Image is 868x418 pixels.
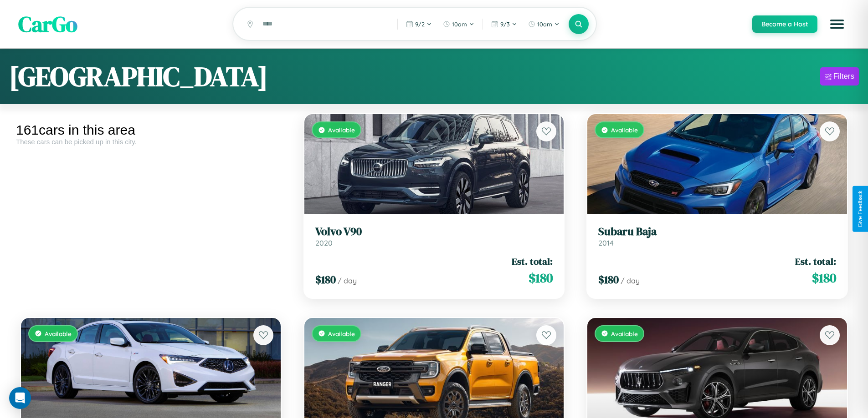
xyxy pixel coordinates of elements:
[338,276,357,285] span: / day
[328,330,355,337] span: Available
[598,272,619,287] span: $ 180
[812,269,836,287] span: $ 180
[824,11,850,37] button: Open menu
[45,330,72,337] span: Available
[315,225,553,247] a: Volvo V902020
[500,20,510,28] span: 9 / 3
[611,330,638,337] span: Available
[752,15,817,33] button: Become a Host
[611,126,638,134] span: Available
[401,17,437,31] button: 9/2
[795,255,836,268] span: Est. total:
[18,9,77,39] span: CarGo
[487,17,522,31] button: 9/3
[9,387,31,409] div: Open Intercom Messenger
[598,238,614,247] span: 2014
[452,20,467,28] span: 10am
[315,238,333,247] span: 2020
[537,20,552,28] span: 10am
[833,72,854,81] div: Filters
[598,225,836,238] h3: Subaru Baja
[9,58,268,95] h1: [GEOGRAPHIC_DATA]
[328,126,355,134] span: Available
[512,255,553,268] span: Est. total:
[820,67,859,86] button: Filters
[529,269,553,287] span: $ 180
[16,138,286,146] div: These cars can be picked up in this city.
[524,17,564,31] button: 10am
[415,20,425,28] span: 9 / 2
[16,122,286,138] div: 161 cars in this area
[621,276,640,285] span: / day
[438,17,479,31] button: 10am
[315,272,336,287] span: $ 180
[315,225,553,238] h3: Volvo V90
[857,191,863,227] div: Give Feedback
[598,225,836,247] a: Subaru Baja2014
